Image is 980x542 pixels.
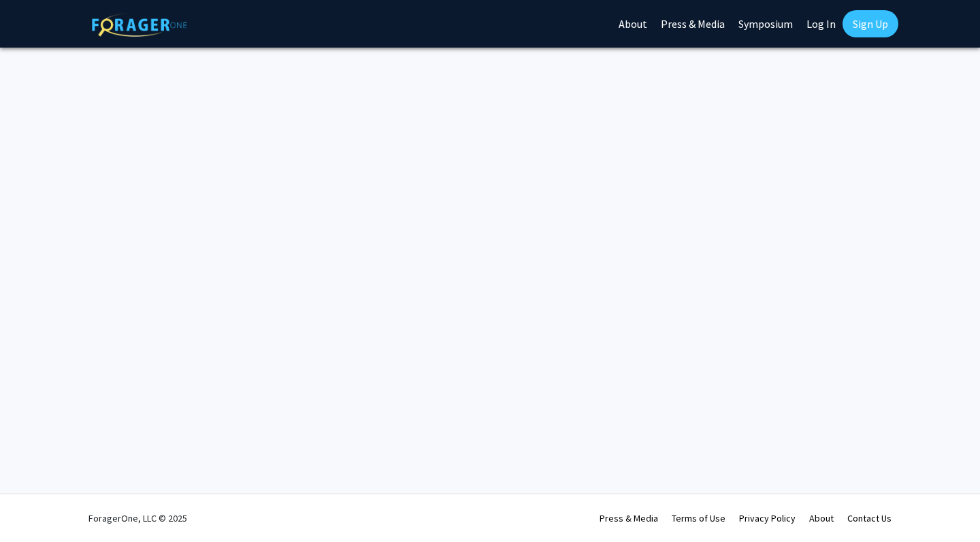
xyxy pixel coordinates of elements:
a: Terms of Use [672,512,725,524]
a: Privacy Policy [739,512,796,524]
div: ForagerOne, LLC © 2025 [88,494,187,542]
a: About [809,512,834,524]
a: Contact Us [847,512,892,524]
a: Press & Media [600,512,658,524]
a: Sign Up [843,10,898,37]
img: ForagerOne Logo [92,13,187,37]
iframe: Chat [922,481,970,532]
